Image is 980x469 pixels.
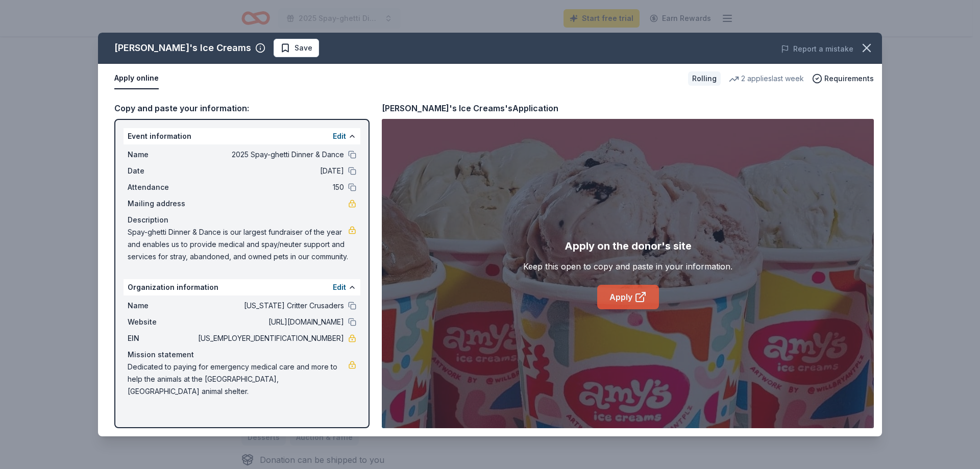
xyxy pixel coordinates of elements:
span: Name [128,149,196,161]
span: EIN [128,332,196,344]
span: Mailing address [128,198,196,210]
span: [US_STATE] Critter Crusaders [196,300,344,312]
div: Rolling [688,71,721,86]
button: Report a mistake [781,43,853,55]
button: Apply online [114,68,159,89]
div: [PERSON_NAME]'s Ice Creams [114,40,251,56]
button: Edit [333,281,346,293]
div: 2 applies last week [729,72,804,85]
div: Organization information [124,279,360,295]
button: Requirements [812,72,874,85]
span: [DATE] [196,165,344,177]
span: Save [295,42,312,54]
span: 2025 Spay-ghetti Dinner & Dance [196,149,344,161]
span: 150 [196,181,344,193]
div: Description [128,214,356,226]
a: Apply [597,285,659,309]
span: Requirements [824,72,874,85]
span: Date [128,165,196,177]
span: [US_EMPLOYER_IDENTIFICATION_NUMBER] [196,332,344,344]
span: Attendance [128,181,196,193]
div: Copy and paste your information: [114,102,370,115]
button: Edit [333,130,346,142]
div: Keep this open to copy and paste in your information. [523,260,732,273]
div: Event information [124,128,360,144]
span: Website [128,316,196,328]
span: Dedicated to paying for emergency medical care and more to help the animals at the [GEOGRAPHIC_DA... [128,361,348,398]
span: Spay-ghetti Dinner & Dance is our largest fundraiser of the year and enables us to provide medica... [128,226,348,263]
div: [PERSON_NAME]'s Ice Creams's Application [382,102,558,115]
button: Save [274,39,319,57]
div: Apply on the donor's site [565,238,692,254]
span: [URL][DOMAIN_NAME] [196,316,344,328]
div: Mission statement [128,349,356,361]
span: Name [128,300,196,312]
